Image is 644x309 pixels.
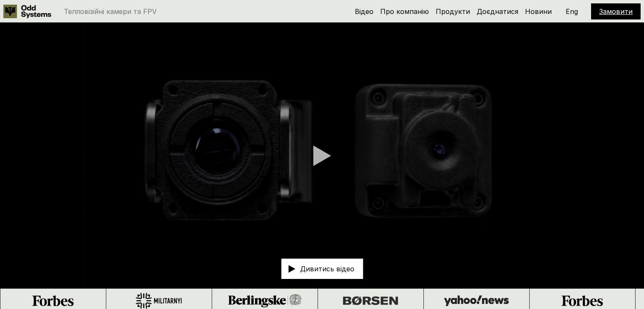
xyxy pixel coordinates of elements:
a: Про компанію [380,7,429,16]
a: Новини [525,7,552,16]
a: Замовити [599,7,633,16]
p: Тепловізійні камери та FPV [64,8,157,15]
p: Дивитись відео [300,265,354,272]
a: Доєднатися [477,7,518,16]
a: Продукти [436,7,470,16]
a: Відео [355,7,373,16]
p: Eng [566,8,578,15]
